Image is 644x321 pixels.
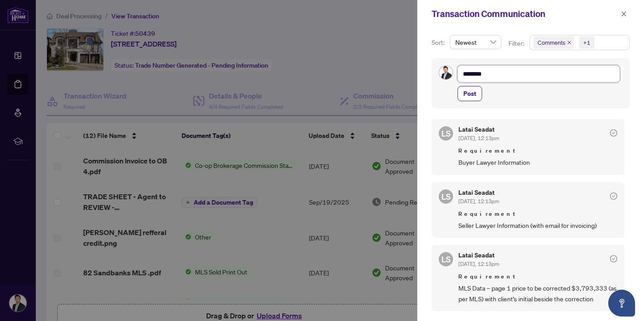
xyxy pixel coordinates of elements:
[458,146,617,155] span: Requirement
[432,38,446,47] p: Sort:
[621,11,627,17] span: close
[608,290,635,317] button: Open asap
[458,189,499,196] h5: Latai Seadat
[458,252,499,258] h5: Latai Seadat
[441,127,451,140] span: LS
[610,193,617,200] span: check-circle
[458,210,617,218] span: Requirement
[441,190,451,203] span: LS
[455,35,496,49] span: Newest
[458,220,617,231] span: Seller Lawyer Information (with email for invoicing)
[439,66,453,79] img: Profile Icon
[458,261,499,267] span: [DATE], 12:13pm
[534,36,574,49] span: Comments
[538,38,565,47] span: Comments
[432,7,618,21] div: Transaction Communication
[458,157,617,167] span: Buyer Lawyer Information
[458,86,482,101] button: Post
[458,272,617,281] span: Requirement
[441,253,451,265] span: LS
[610,129,617,137] span: check-circle
[458,135,499,141] span: [DATE], 12:13pm
[610,255,617,262] span: check-circle
[567,40,572,45] span: close
[458,126,499,133] h5: Latai Seadat
[463,86,476,101] span: Post
[583,38,590,47] div: +1
[458,283,617,304] span: MLS Data – page 1 price to be corrected $3,793,333 (as per MLS) with client’s initial beside the ...
[458,198,499,205] span: [DATE], 12:13pm
[508,39,525,48] p: Filter:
